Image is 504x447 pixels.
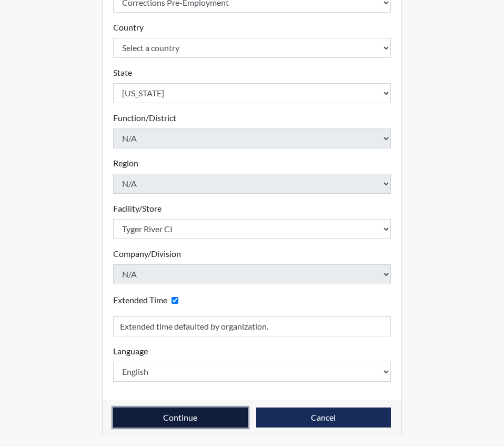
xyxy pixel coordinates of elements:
[113,294,167,306] label: Extended Time
[113,247,181,260] label: Company/Division
[113,202,162,215] label: Facility/Store
[113,408,248,428] button: Continue
[256,408,391,428] button: Cancel
[113,66,132,79] label: State
[113,157,138,170] label: Region
[113,112,176,124] label: Function/District
[113,316,391,336] input: Reason for Extension
[113,293,183,308] div: Checking this box will provide the interviewee with an accomodation of extra time to answer each ...
[113,345,148,357] label: Language
[113,21,144,34] label: Country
